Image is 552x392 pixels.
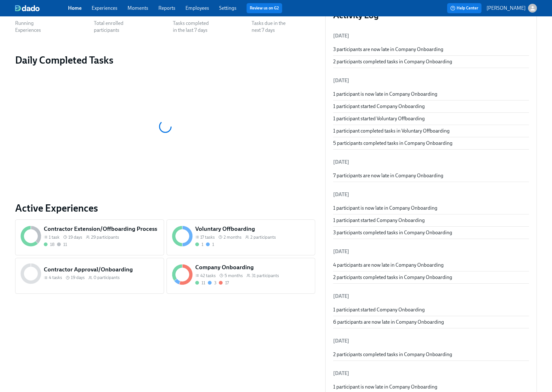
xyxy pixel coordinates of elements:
span: 19 days [71,275,85,281]
div: Tasks completed in the last 7 days [173,20,213,34]
span: 17 tasks [200,234,215,240]
a: Contractor Approval/Onboarding4 tasks 19 days0 participants [15,258,164,294]
img: dado [15,5,40,11]
div: 1 participant started Voluntary Offboarding [333,115,529,122]
span: 2 participants [250,234,276,240]
div: 11 [202,280,205,286]
div: 18 [50,241,54,247]
li: [DATE] [333,73,529,88]
div: 4 participants are now late in Company Onboarding [333,262,529,269]
div: 1 participant started Company Onboarding [333,103,529,110]
a: Settings [219,5,236,11]
button: [PERSON_NAME] [487,4,537,13]
h5: Contractor Approval/Onboarding [44,265,158,274]
span: 5 months [225,273,243,279]
div: Not started [57,241,67,247]
li: [DATE] [333,155,529,170]
div: 1 [202,241,203,247]
div: 2 participants completed tasks in Company Onboarding [333,351,529,358]
div: Tasks due in the next 7 days [252,20,292,34]
a: Home [68,5,82,11]
li: [DATE] [333,187,529,202]
div: Running Experiences [15,20,55,34]
a: Experiences [92,5,117,11]
div: 3 participants completed tasks in Company Onboarding [333,229,529,236]
li: [DATE] [333,244,529,259]
div: 1 participant completed tasks in Voluntary Offboarding [333,128,529,134]
div: 1 participant is now late in Company Onboarding [333,205,529,212]
div: 1 participant is now late in Company Onboarding [333,383,529,390]
h5: Company Onboarding [195,263,310,271]
div: On time with open tasks [208,280,216,286]
span: 4 tasks [49,275,62,281]
div: 1 participant started Company Onboarding [333,306,529,313]
div: Completed all due tasks [195,241,203,247]
a: Voluntary Offboarding17 tasks 2 months2 participants11 [167,219,316,255]
a: Company Onboarding42 tasks 5 months31 participants11317 [167,258,316,294]
span: 31 participants [252,273,279,279]
div: 7 participants are now late in Company Onboarding [333,172,529,179]
div: Completed all due tasks [195,280,205,286]
h2: Daily Completed Tasks [15,54,315,66]
p: [PERSON_NAME] [487,5,526,12]
h5: Contractor Extension/Offboarding Process [44,225,158,233]
a: Moments [128,5,148,11]
div: 2 participants completed tasks in Company Onboarding [333,58,529,65]
a: dado [15,5,68,11]
span: 42 tasks [200,273,216,279]
button: Review us on G2 [247,3,282,13]
h5: Voluntary Offboarding [195,225,310,233]
a: Employees [185,5,209,11]
div: Completed all due tasks [44,241,54,247]
div: 17 [225,280,229,286]
span: 29 participants [91,234,119,240]
div: 3 participants are now late in Company Onboarding [333,46,529,53]
span: Help Center [450,5,478,11]
div: 6 participants are now late in Company Onboarding [333,319,529,326]
div: 1 participant started Company Onboarding [333,217,529,224]
a: Reports [158,5,175,11]
span: 2 months [224,234,242,240]
span: 1 task [49,234,60,240]
a: Contractor Extension/Offboarding Process1 task 19 days29 participants1811 [15,219,164,255]
span: 0 participants [94,275,120,281]
div: On time with open tasks [206,241,214,247]
div: 1 [212,241,214,247]
li: [DATE] [333,333,529,349]
li: [DATE] [333,366,529,381]
div: Total enrolled participants [94,20,134,34]
div: With overdue tasks [219,280,229,286]
li: [DATE] [333,289,529,304]
span: 19 days [68,234,82,240]
button: Help Center [447,3,481,13]
a: Review us on G2 [250,5,279,11]
div: 5 participants completed tasks in Company Onboarding [333,140,529,147]
span: [DATE] [333,33,349,39]
div: 11 [63,241,67,247]
a: Active Experiences [15,202,315,214]
div: 2 participants completed tasks in Company Onboarding [333,274,529,281]
div: 3 [214,280,216,286]
div: 1 participant is now late in Company Onboarding [333,91,529,98]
